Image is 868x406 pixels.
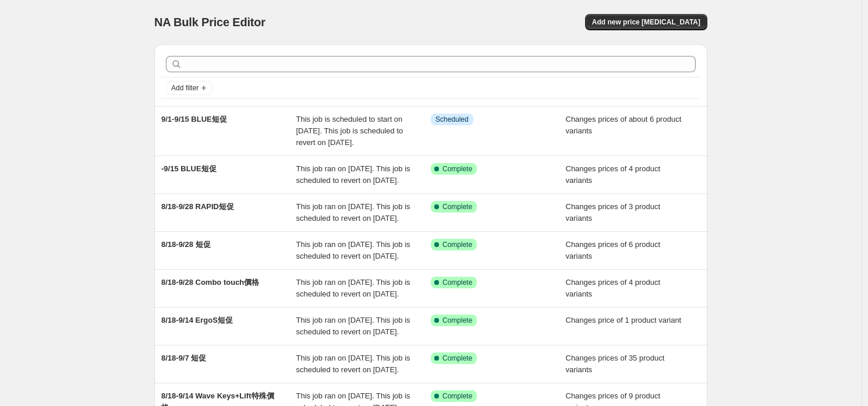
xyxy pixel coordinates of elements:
[566,202,661,223] span: Changes prices of 3 product variants
[435,115,469,124] span: Scheduled
[566,354,665,374] span: Changes prices of 35 product variants
[442,240,472,249] span: Complete
[566,115,682,135] span: Changes prices of about 6 product variants
[296,202,410,223] span: This job ran on [DATE]. This job is scheduled to revert on [DATE].
[566,316,682,324] span: Changes price of 1 product variant
[442,316,472,325] span: Complete
[566,164,661,185] span: Changes prices of 4 product variants
[161,240,211,249] span: 8/18-9/28 短促
[296,316,410,336] span: This job ran on [DATE]. This job is scheduled to revert on [DATE].
[566,278,661,298] span: Changes prices of 4 product variants
[161,354,206,362] span: 8/18-9/7 短促
[154,16,265,29] span: NA Bulk Price Editor
[442,278,472,287] span: Complete
[296,354,410,374] span: This job ran on [DATE]. This job is scheduled to revert on [DATE].
[585,14,707,30] button: Add new price [MEDICAL_DATA]
[171,83,199,93] span: Add filter
[161,316,233,324] span: 8/18-9/14 ErgoS短促
[296,164,410,185] span: This job ran on [DATE]. This job is scheduled to revert on [DATE].
[442,354,472,363] span: Complete
[296,278,410,298] span: This job ran on [DATE]. This job is scheduled to revert on [DATE].
[161,115,227,123] span: 9/1-9/15 BLUE短促
[161,202,234,211] span: 8/18-9/28 RAPID短促
[296,240,410,260] span: This job ran on [DATE]. This job is scheduled to revert on [DATE].
[161,164,217,173] span: -9/15 BLUE短促
[296,115,403,147] span: This job is scheduled to start on [DATE]. This job is scheduled to revert on [DATE].
[166,81,212,95] button: Add filter
[592,17,700,27] span: Add new price [MEDICAL_DATA]
[442,202,472,211] span: Complete
[442,391,472,401] span: Complete
[161,278,259,287] span: 8/18-9/28 Combo touch價格
[442,164,472,174] span: Complete
[566,240,661,260] span: Changes prices of 6 product variants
